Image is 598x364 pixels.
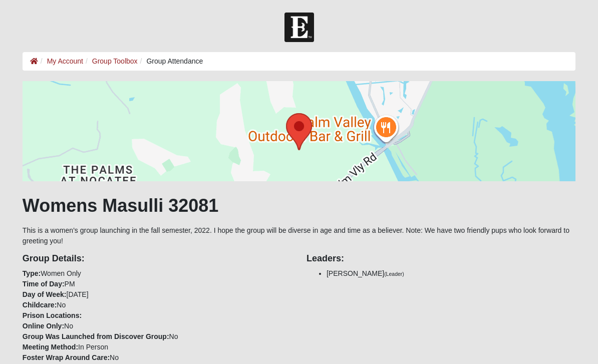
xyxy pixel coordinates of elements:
strong: Prison Locations: [23,311,82,319]
a: Group Toolbox [92,57,138,65]
strong: Childcare: [23,301,57,309]
strong: Day of Week: [23,290,67,298]
h1: Womens Masulli 32081 [23,195,575,216]
li: Group Attendance [138,56,203,67]
strong: Time of Day: [23,280,65,288]
small: (Leader) [384,271,404,277]
strong: Type: [23,269,41,277]
img: Church of Eleven22 Logo [284,13,314,42]
h4: Group Details: [23,253,291,264]
li: [PERSON_NAME] [327,268,575,279]
strong: Group Was Launched from Discover Group: [23,332,169,340]
a: My Account [47,57,83,65]
h4: Leaders: [307,253,575,264]
strong: Meeting Method: [23,343,78,351]
strong: Online Only: [23,322,64,330]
